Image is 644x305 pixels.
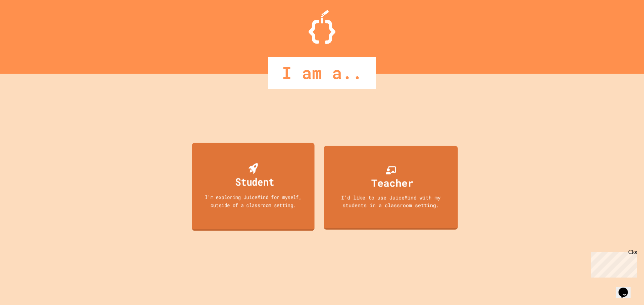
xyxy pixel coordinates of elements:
div: I'd like to use JuiceMind with my students in a classroom setting. [330,194,451,209]
div: Teacher [371,175,414,190]
iframe: chat widget [588,249,637,278]
img: Logo.svg [309,10,335,44]
iframe: chat widget [616,278,637,298]
div: Student [235,174,274,189]
div: I am a.. [268,57,376,89]
div: Chat with us now!Close [3,3,46,43]
div: I'm exploring JuiceMind for myself, outside of a classroom setting. [198,193,309,209]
